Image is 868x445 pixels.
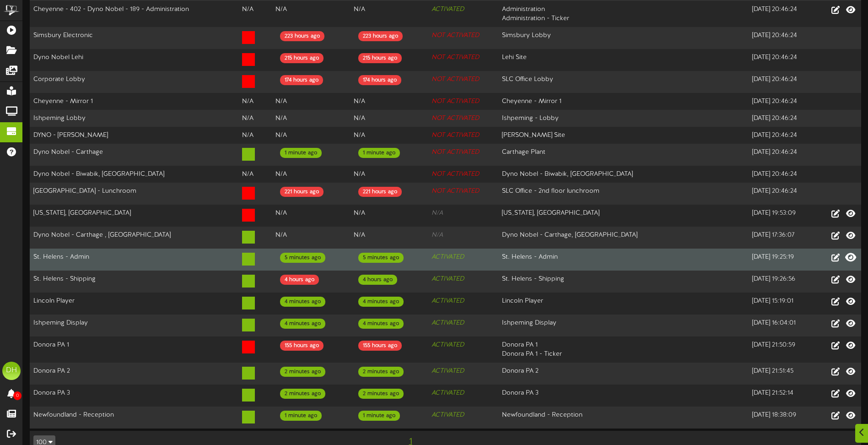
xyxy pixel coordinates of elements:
td: N/A [272,1,350,27]
td: St. Helens - Admin [30,249,238,271]
td: [DATE] 20:46:24 [749,144,815,166]
td: Cheyenne - Mirror 1 [30,93,238,110]
div: 1 minute ago [358,148,400,158]
td: [DATE] 19:53:09 [749,205,815,227]
td: SLC Office - 2nd floor lunchroom [498,183,749,205]
td: Lehi Site [498,49,749,71]
td: Newfoundland - Reception [498,407,749,429]
td: Donora PA 2 [498,363,749,385]
td: Cheyenne - 402 - Dyno Nobel - 189 - Administration [30,1,238,27]
div: 215 hours ago [358,53,402,63]
i: NOT ACTIVATED [431,188,479,195]
td: Ishpeming - Lobby [498,110,749,127]
div: 215 hours ago [280,53,323,63]
td: [DATE] 20:46:24 [749,110,815,127]
td: Donora PA 1 Donora PA 1 - Ticker [498,336,749,363]
td: N/A [350,93,428,110]
td: [DATE] 17:36:07 [749,227,815,249]
td: [DATE] 20:46:24 [749,183,815,205]
i: ACTIVATED [431,276,464,282]
div: 4 minutes ago [358,297,404,307]
div: 155 hours ago [280,341,323,351]
div: 4 hours ago [358,275,397,285]
td: N/A [272,166,350,183]
div: 221 hours ago [280,187,323,197]
span: 0 [13,391,22,400]
td: N/A [272,110,350,127]
td: [DATE] 20:46:24 [749,49,815,71]
td: [DATE] 21:50:59 [749,336,815,363]
i: NOT ACTIVATED [431,32,479,39]
div: 4 hours ago [280,275,319,285]
td: Donora PA 3 [30,385,238,407]
td: [DATE] 20:46:24 [749,93,815,110]
div: 2 minutes ago [280,389,325,399]
td: Corporate Lobby [30,71,238,93]
div: 5 minutes ago [280,253,325,263]
td: N/A [238,127,272,144]
td: [DATE] 20:46:24 [749,27,815,49]
td: Simsbury Lobby [498,27,749,49]
i: ACTIVATED [431,368,464,374]
td: [DATE] 19:26:56 [749,271,815,293]
td: [DATE] 18:38:09 [749,407,815,429]
i: ACTIVATED [431,320,464,326]
td: Ishpeming Lobby [30,110,238,127]
i: ACTIVATED [431,390,464,396]
td: [GEOGRAPHIC_DATA] - Lunchroom [30,183,238,205]
div: 2 minutes ago [280,367,325,377]
i: NOT ACTIVATED [431,171,479,178]
td: Donora PA 1 [30,336,238,363]
td: Dyno Nobel Lehi [30,49,238,71]
td: SLC Office Lobby [498,71,749,93]
div: 221 hours ago [358,187,402,197]
td: N/A [350,110,428,127]
td: [DATE] 20:46:24 [749,71,815,93]
td: N/A [238,1,272,27]
td: N/A [272,227,350,249]
i: NOT ACTIVATED [431,76,479,83]
i: N/A [431,232,443,239]
td: St. Helens - Shipping [498,271,749,293]
td: Administration Administration - Ticker [498,1,749,27]
td: N/A [272,93,350,110]
td: Lincoln Player [498,293,749,315]
div: 223 hours ago [280,31,324,41]
i: ACTIVATED [431,6,464,13]
td: Dyno Nobel - Carthage, [GEOGRAPHIC_DATA] [498,227,749,249]
i: NOT ACTIVATED [431,98,479,105]
td: [DATE] 19:25:19 [749,249,815,271]
div: 1 minute ago [280,411,322,421]
td: N/A [350,1,428,27]
div: 174 hours ago [280,75,323,85]
td: N/A [350,166,428,183]
td: N/A [350,227,428,249]
td: Donora PA 3 [498,385,749,407]
td: N/A [272,127,350,144]
i: ACTIVATED [431,412,464,418]
td: [DATE] 21:51:45 [749,363,815,385]
td: St. Helens - Admin [498,249,749,271]
td: [US_STATE], [GEOGRAPHIC_DATA] [498,205,749,227]
td: [DATE] 20:46:24 [749,1,815,27]
div: 1 minute ago [280,148,322,158]
td: [PERSON_NAME] Site [498,127,749,144]
td: N/A [272,205,350,227]
i: NOT ACTIVATED [431,115,479,122]
div: 155 hours ago [358,341,402,351]
td: St. Helens - Shipping [30,271,238,293]
td: Dyno Nobel - Biwabik, [GEOGRAPHIC_DATA] [498,166,749,183]
td: N/A [238,110,272,127]
td: Dyno Nobel - Carthage [30,144,238,166]
div: 2 minutes ago [358,367,404,377]
td: DYNO - [PERSON_NAME] [30,127,238,144]
td: Cheyenne - Mirror 1 [498,93,749,110]
td: [DATE] 16:04:01 [749,315,815,336]
td: [DATE] 21:52:14 [749,385,815,407]
i: ACTIVATED [431,254,464,260]
td: Ishpeming Display [30,315,238,336]
td: N/A [350,127,428,144]
i: NOT ACTIVATED [431,54,479,61]
i: NOT ACTIVATED [431,149,479,156]
div: DH [2,362,21,380]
